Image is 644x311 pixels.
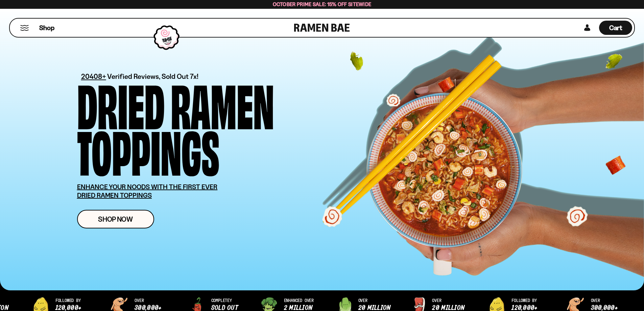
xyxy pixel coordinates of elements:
a: Shop Now [77,210,154,228]
span: October Prime Sale: 15% off Sitewide [273,1,372,7]
div: Cart [599,19,632,37]
span: Cart [609,24,622,32]
div: Ramen [171,80,274,126]
span: Shop Now [98,216,133,223]
button: Mobile Menu Trigger [20,25,29,31]
a: Shop [39,21,54,35]
div: Dried [77,80,165,126]
div: Toppings [77,126,219,173]
u: ENHANCE YOUR NOODS WITH THE FIRST EVER DRIED RAMEN TOPPINGS [77,183,218,199]
span: Shop [39,23,54,32]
